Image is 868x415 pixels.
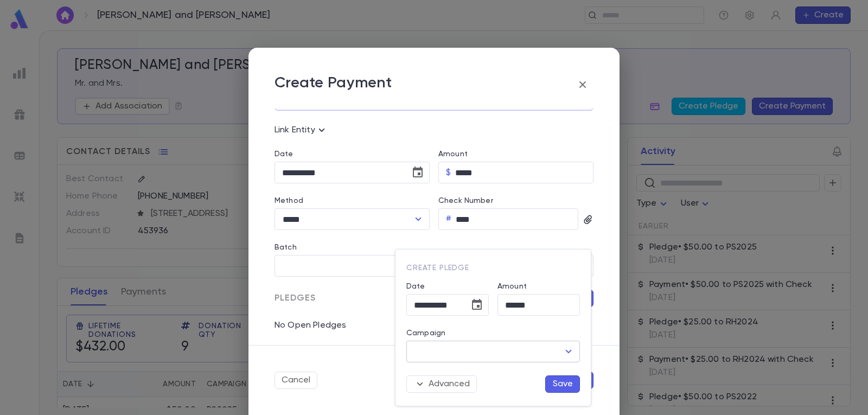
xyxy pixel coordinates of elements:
[406,375,477,393] button: Advanced
[561,344,576,359] button: Open
[545,375,580,393] button: Save
[497,282,527,291] label: Amount
[406,282,489,291] label: Date
[406,329,445,337] label: Campaign
[406,264,469,272] span: Create Pledge
[466,294,488,316] button: Choose date, selected date is Sep 30, 2025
